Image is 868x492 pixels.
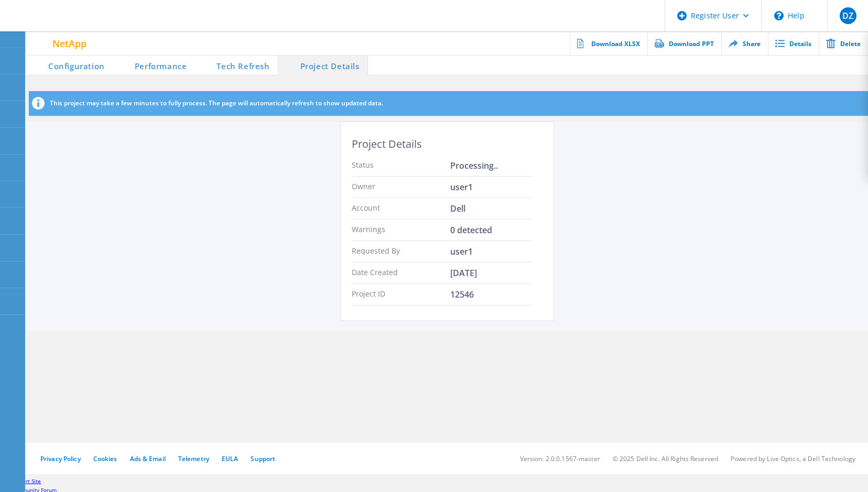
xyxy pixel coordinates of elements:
span: NetApp [52,39,86,48]
div: [DATE] [450,269,477,277]
svg: \n [774,11,784,20]
p: This project may take a few minutes to fully process. The page will automatically refresh to show... [50,97,383,110]
a: Telemetry [178,454,209,463]
li: Powered by Live Optics, a Dell Technology [731,454,855,463]
div: Processing.. [450,161,498,170]
a: EULA [222,454,238,463]
label: Owner [352,181,375,191]
label: Requested By [352,246,400,256]
a: Live Optics Dashboard [10,22,123,29]
span: DZ [842,12,853,20]
li: Version: 2.0.0.1567-master [520,454,600,463]
a: Share [721,31,768,55]
div: Dell [450,204,465,213]
div: 12546 [450,290,474,299]
a: Ads & Email [130,454,166,463]
a: Delete [819,31,868,55]
div: 0 detected [450,226,492,234]
a: Privacy Policy [40,454,81,463]
a: Download XLSX [570,31,647,55]
div: user1 [450,183,473,191]
li: © 2025 Dell Inc. All Rights Reserved [613,454,718,463]
label: Status [352,160,374,170]
a: Support Site [10,477,41,485]
label: Project ID [352,289,385,299]
div: user1 [450,247,473,256]
label: Warnings [352,224,385,234]
h2: Project Details [352,133,543,153]
a: Support [251,454,275,463]
a: Download PPT [647,31,721,55]
label: Date Created [352,267,398,277]
a: Details [768,31,819,55]
label: Account [352,203,380,213]
a: Cookies [93,454,117,463]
